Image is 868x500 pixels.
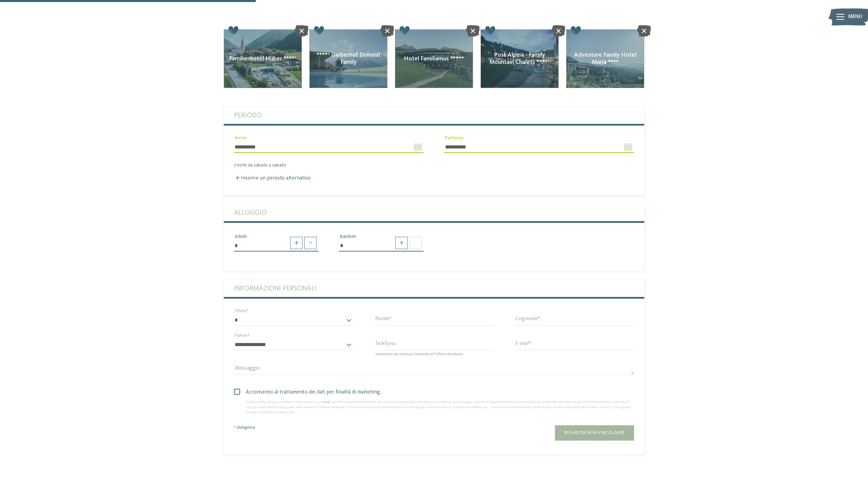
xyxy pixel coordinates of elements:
label: Inserire un periodo alternativo [234,175,311,181]
label: Periodo [234,107,634,124]
div: 7 notti da sabato a sabato [224,162,644,168]
span: Richiesta non vincolante [564,430,625,435]
span: Importante per eventuali domande sull’offerta desiderata [376,353,463,357]
span: Acconsento al trattamento dei dati per finalità di marketing. [239,388,634,396]
label: Alloggio [234,204,634,221]
button: Richiesta non vincolante [555,425,634,441]
label: Informazioni personali [234,280,634,297]
a: link [324,400,330,404]
div: Il sottoscritto, letta e compresa l’informativa di cui al , con riferimento ai trattamenti per i ... [234,400,634,415]
span: * obbligatorio [234,426,255,430]
input: Acconsento al trattamento dei dati per finalità di marketing. [234,388,236,400]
